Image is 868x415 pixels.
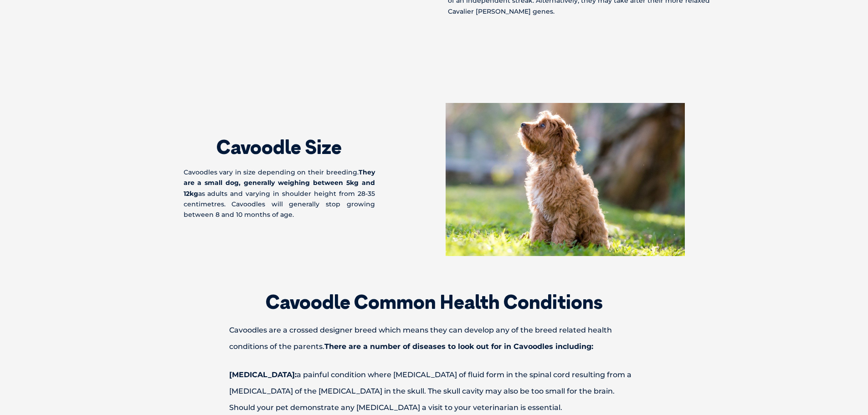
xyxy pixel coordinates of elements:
[184,168,375,197] strong: They are a small dog, generally weighing between 5kg and 12kg
[197,322,671,355] p: Cavoodles are a crossed designer breed which means they can develop any of the breed related heal...
[229,370,297,379] strong: [MEDICAL_DATA]:
[184,167,375,220] p: Cavoodles vary in size depending on their breeding. as adults and varying in shoulder height from...
[184,138,375,157] h2: Cavoodle Size
[197,292,671,312] h2: Cavoodle Common Health Conditions
[324,342,593,351] strong: There are a number of diseases to look out for in Cavoodles including:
